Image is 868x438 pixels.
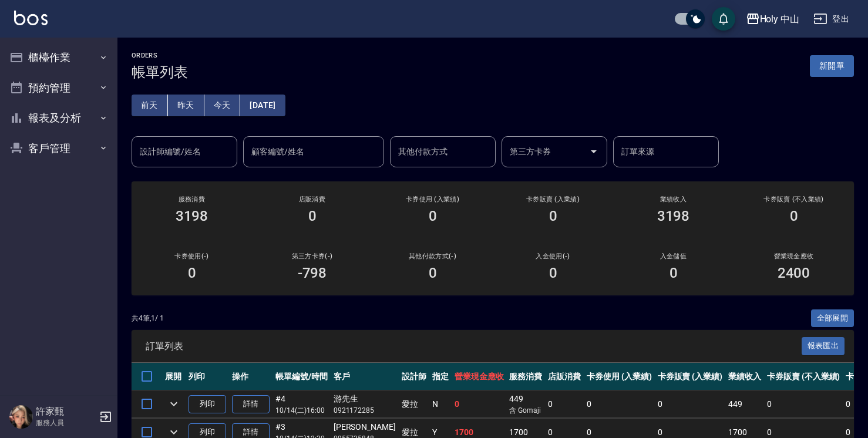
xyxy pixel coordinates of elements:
th: 營業現金應收 [452,363,507,390]
th: 卡券使用 (入業績) [584,363,655,390]
a: 詳情 [232,395,270,413]
h2: 入金使用(-) [507,252,599,260]
td: 0 [584,390,655,418]
div: 游先生 [334,393,396,405]
td: 愛拉 [399,390,429,418]
h2: ORDERS [132,52,188,59]
button: save [712,7,735,31]
p: 10/14 (二) 16:00 [275,405,328,416]
h3: 0 [549,208,557,224]
img: Logo [14,11,48,25]
th: 卡券販賣 (不入業績) [764,363,843,390]
th: 操作 [229,363,272,390]
button: 報表及分析 [5,103,113,133]
button: 新開單 [810,55,854,77]
button: Open [584,142,603,161]
button: 列印 [189,395,226,413]
h3: 0 [308,208,317,224]
a: 報表匯出 [802,340,845,351]
h3: 0 [549,265,557,281]
td: 0 [545,390,584,418]
h2: 店販消費 [266,196,358,203]
button: 今天 [204,95,241,116]
a: 新開單 [810,60,854,71]
td: #4 [272,390,331,418]
th: 列印 [186,363,229,390]
h3: 服務消費 [146,196,238,203]
h3: 3198 [176,208,208,224]
td: 449 [506,390,545,418]
th: 展開 [162,363,186,390]
span: 訂單列表 [146,341,802,352]
th: 店販消費 [545,363,584,390]
p: 含 Gomaji [509,405,542,416]
div: Holy 中山 [760,12,800,26]
th: 客戶 [331,363,399,390]
button: 昨天 [168,95,204,116]
th: 服務消費 [506,363,545,390]
h2: 卡券使用(-) [146,252,238,260]
h3: 帳單列表 [132,64,188,80]
p: 服務人員 [36,417,96,428]
th: 業績收入 [725,363,764,390]
h3: 0 [429,208,437,224]
td: 449 [725,390,764,418]
button: 報表匯出 [802,337,845,355]
h3: 2400 [778,265,810,281]
h3: 3198 [657,208,690,224]
div: [PERSON_NAME] [334,421,396,433]
h2: 其他付款方式(-) [386,252,479,260]
button: Holy 中山 [741,7,805,31]
h2: 入金儲值 [627,252,719,260]
th: 帳單編號/時間 [272,363,331,390]
td: 0 [655,390,726,418]
td: N [429,390,452,418]
h3: 0 [429,265,437,281]
h2: 營業現金應收 [748,252,840,260]
td: 0 [452,390,507,418]
h2: 業績收入 [627,196,719,203]
h3: 0 [669,265,678,281]
button: 登出 [809,8,854,30]
h5: 許家甄 [36,406,96,417]
button: expand row [165,395,183,413]
img: Person [9,405,33,429]
h3: -798 [298,265,327,281]
button: 前天 [132,95,168,116]
h3: 0 [790,208,798,224]
p: 0921172285 [334,405,396,416]
h2: 卡券販賣 (不入業績) [748,196,840,203]
h3: 0 [188,265,196,281]
td: 0 [764,390,843,418]
button: 預約管理 [5,73,113,103]
th: 指定 [429,363,452,390]
h2: 第三方卡券(-) [266,252,358,260]
button: 全部展開 [811,309,854,328]
th: 卡券販賣 (入業績) [655,363,726,390]
h2: 卡券販賣 (入業績) [507,196,599,203]
button: 櫃檯作業 [5,42,113,73]
button: [DATE] [240,95,285,116]
h2: 卡券使用 (入業績) [386,196,479,203]
th: 設計師 [399,363,429,390]
p: 共 4 筆, 1 / 1 [132,313,164,324]
button: 客戶管理 [5,133,113,164]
